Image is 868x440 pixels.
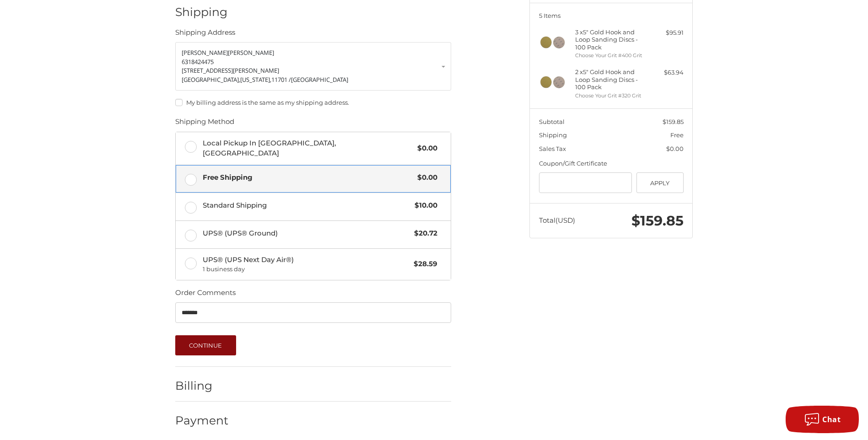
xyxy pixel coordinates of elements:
[413,143,437,154] span: $0.00
[203,228,410,239] span: UPS® (UPS® Ground)
[539,159,684,168] div: Coupon/Gift Certificate
[647,68,684,77] div: $63.94
[175,379,229,393] h2: Billing
[410,200,437,211] span: $10.00
[539,172,632,193] input: Gift Certificate or Coupon Code
[636,172,684,193] button: Apply
[666,145,684,152] span: $0.00
[182,58,214,66] span: 6318424475
[175,117,234,131] legend: Shipping Method
[203,138,413,159] span: Local Pickup In [GEOGRAPHIC_DATA], [GEOGRAPHIC_DATA]
[182,66,279,75] span: [STREET_ADDRESS][PERSON_NAME]
[182,75,240,84] span: [GEOGRAPHIC_DATA],
[663,118,684,125] span: $159.85
[203,172,413,183] span: Free Shipping
[182,48,228,57] span: [PERSON_NAME]
[291,75,348,84] span: [GEOGRAPHIC_DATA]
[631,212,684,229] span: $159.85
[203,255,410,274] span: UPS® (UPS Next Day Air®)
[539,131,567,139] span: Shipping
[203,265,410,274] span: 1 business day
[175,42,451,91] a: Enter or select a different address
[575,68,645,91] h4: 2 x 5" Gold Hook and Loop Sanding Discs - 100 Pack
[175,99,451,106] label: My billing address is the same as my shipping address.
[786,406,859,433] button: Chat
[175,27,235,42] legend: Shipping Address
[203,200,410,211] span: Standard Shipping
[575,28,645,51] h4: 3 x 5" Gold Hook and Loop Sanding Discs - 100 Pack
[539,216,575,225] span: Total (USD)
[647,28,684,38] div: $95.91
[575,52,645,59] li: Choose Your Grit #400 Grit
[575,92,645,100] li: Choose Your Grit #320 Grit
[670,131,684,139] span: Free
[539,12,684,19] h3: 5 Items
[271,75,291,84] span: 11701 /
[228,48,274,57] span: [PERSON_NAME]
[175,413,229,428] h2: Payment
[175,335,236,355] button: Continue
[175,5,229,19] h2: Shipping
[240,75,271,84] span: [US_STATE],
[539,145,566,152] span: Sales Tax
[409,259,437,269] span: $28.59
[539,118,565,125] span: Subtotal
[410,228,437,239] span: $20.72
[413,172,437,183] span: $0.00
[175,288,236,302] legend: Order Comments
[822,414,841,424] span: Chat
